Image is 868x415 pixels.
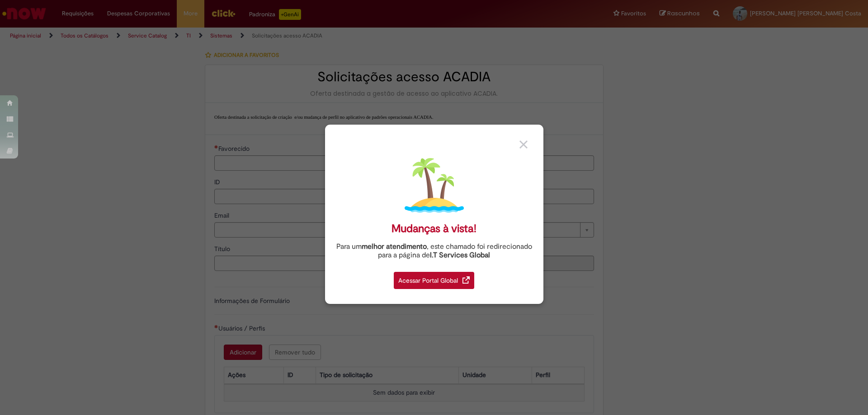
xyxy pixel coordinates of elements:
[430,246,490,260] a: I.T Services Global
[392,222,476,235] div: Mudanças à vista!
[394,267,474,289] a: Acessar Portal Global
[362,242,427,251] strong: melhor atendimento
[405,156,464,215] img: island.png
[462,276,470,284] img: redirect_link.png
[519,140,528,149] img: close_button_grey.png
[332,242,537,260] div: Para um , este chamado foi redirecionado para a página de
[394,272,474,289] div: Acessar Portal Global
